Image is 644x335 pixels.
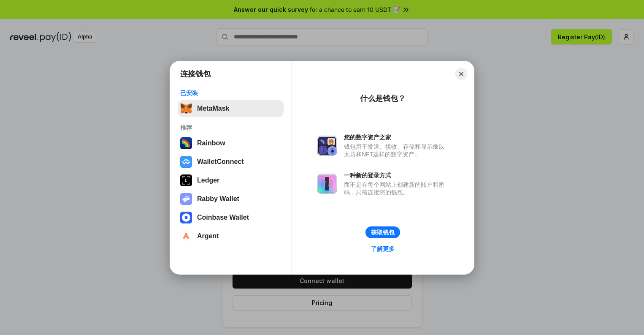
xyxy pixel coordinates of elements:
button: Close [455,68,467,80]
button: Rainbow [178,135,284,152]
button: Coinbase Wallet [178,209,284,226]
h1: 连接钱包 [180,69,211,79]
button: Ledger [178,172,284,189]
div: Rabby Wallet [197,195,239,203]
div: 推荐 [180,124,281,131]
div: 获取钱包 [371,229,395,236]
div: 而不是在每个网站上创建新的账户和密码，只需连接您的钱包。 [344,181,449,196]
button: WalletConnect [178,153,284,170]
div: MetaMask [197,105,229,112]
button: Rabby Wallet [178,191,284,207]
a: 了解更多 [366,243,400,254]
img: svg+xml,%3Csvg%20width%3D%22120%22%20height%3D%22120%22%20viewBox%3D%220%200%20120%20120%22%20fil... [180,137,192,149]
div: 什么是钱包？ [360,93,406,103]
div: 钱包用于发送、接收、存储和显示像以太坊和NFT这样的数字资产。 [344,143,449,158]
div: WalletConnect [197,158,244,166]
img: svg+xml,%3Csvg%20width%3D%2228%22%20height%3D%2228%22%20viewBox%3D%220%200%2028%2028%22%20fill%3D... [180,212,192,223]
div: 您的数字资产之家 [344,133,449,141]
img: svg+xml,%3Csvg%20fill%3D%22none%22%20height%3D%2233%22%20viewBox%3D%220%200%2035%2033%22%20width%... [180,103,192,114]
img: svg+xml,%3Csvg%20xmlns%3D%22http%3A%2F%2Fwww.w3.org%2F2000%2Fsvg%22%20fill%3D%22none%22%20viewBox... [180,193,192,205]
img: svg+xml,%3Csvg%20xmlns%3D%22http%3A%2F%2Fwww.w3.org%2F2000%2Fsvg%22%20fill%3D%22none%22%20viewBox... [317,136,337,156]
img: svg+xml,%3Csvg%20width%3D%2228%22%20height%3D%2228%22%20viewBox%3D%220%200%2028%2028%22%20fill%3D... [180,156,192,168]
div: Coinbase Wallet [197,214,249,221]
div: Rainbow [197,139,225,147]
div: 已安装 [180,89,281,97]
div: 一种新的登录方式 [344,172,449,179]
button: MetaMask [178,100,284,117]
div: Argent [197,232,219,240]
div: 了解更多 [371,245,395,253]
button: Argent [178,228,284,245]
img: svg+xml,%3Csvg%20xmlns%3D%22http%3A%2F%2Fwww.w3.org%2F2000%2Fsvg%22%20width%3D%2228%22%20height%3... [180,174,192,186]
img: svg+xml,%3Csvg%20xmlns%3D%22http%3A%2F%2Fwww.w3.org%2F2000%2Fsvg%22%20fill%3D%22none%22%20viewBox... [317,174,337,194]
button: 获取钱包 [365,226,400,238]
img: svg+xml,%3Csvg%20width%3D%2228%22%20height%3D%2228%22%20viewBox%3D%220%200%2028%2028%22%20fill%3D... [180,230,192,242]
div: Ledger [197,177,219,184]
